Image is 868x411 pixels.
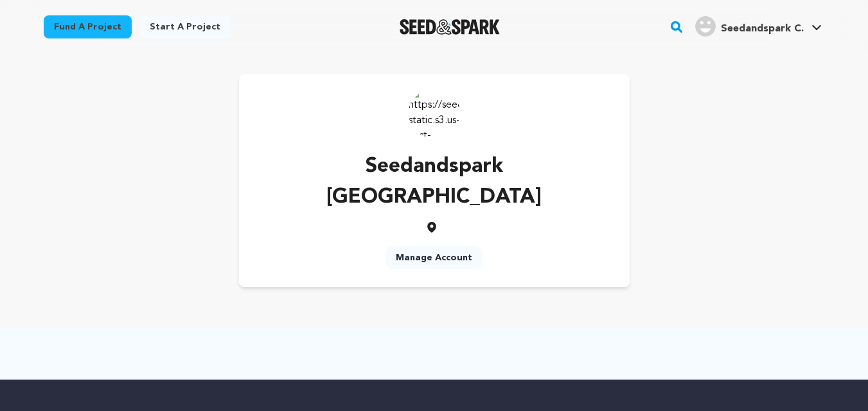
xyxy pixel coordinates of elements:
a: Start a project [139,15,231,38]
a: Seedandspark C.'s Profile [693,13,824,37]
a: Fund a project [44,15,132,38]
a: Seed&Spark Homepage [400,19,500,35]
span: Seedandspark C.'s Profile [693,13,824,40]
div: Seedandspark C.'s Profile [695,16,804,37]
img: Seed&Spark Logo Dark Mode [400,19,500,35]
p: Seedandspark [GEOGRAPHIC_DATA] [260,151,609,213]
span: Seedandspark C. [721,24,804,34]
img: https://seedandspark-static.s3.us-east-2.amazonaws.com/images/User/002/309/858/medium/ACg8ocKok8B... [409,87,460,138]
img: user.png [695,16,716,37]
a: Manage Account [385,246,483,269]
